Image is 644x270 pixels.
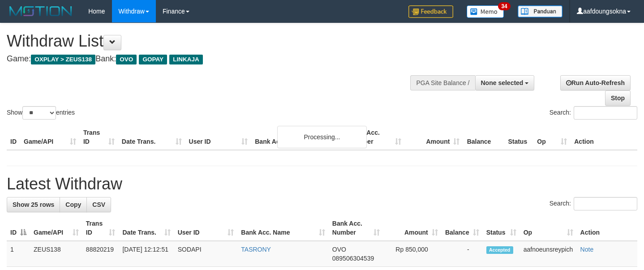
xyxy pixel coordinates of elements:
th: Game/API [20,124,80,150]
label: Search: [550,197,637,210]
th: ID [7,124,20,150]
span: Copy [65,201,81,208]
th: Status [504,124,533,150]
th: Bank Acc. Name [251,124,346,150]
img: panduan.png [518,5,562,17]
input: Search: [574,106,637,120]
th: Balance [463,124,504,150]
div: PGA Site Balance / [410,75,475,90]
a: Note [580,246,594,253]
h1: Withdraw List [7,32,421,50]
img: Feedback.jpg [408,5,453,18]
th: User ID [185,124,252,150]
th: Amount [405,124,464,150]
th: Date Trans.: activate to sort column ascending [119,215,174,241]
span: CSV [92,201,105,208]
td: 1 [7,241,30,267]
td: - [442,241,483,267]
th: Bank Acc. Name: activate to sort column ascending [237,215,328,241]
td: SODAPI [174,241,238,267]
th: Trans ID [80,124,118,150]
th: Trans ID: activate to sort column ascending [82,215,119,241]
td: ZEUS138 [30,241,82,267]
td: aafnoeunsreypich [520,241,577,267]
a: Stop [605,90,631,106]
label: Search: [550,106,637,120]
th: Action [571,124,637,150]
select: Showentries [22,106,56,120]
th: Status: activate to sort column ascending [483,215,520,241]
span: GOPAY [139,55,167,64]
span: LINKAJA [169,55,203,64]
span: OVO [332,246,346,253]
th: Date Trans. [118,124,185,150]
h4: Game: Bank: [7,55,421,64]
span: OXPLAY > ZEUS138 [31,55,95,64]
a: Copy [60,197,87,212]
th: Action [577,215,637,241]
th: Bank Acc. Number: activate to sort column ascending [329,215,384,241]
td: Rp 850,000 [383,241,441,267]
th: Op [533,124,571,150]
div: Processing... [277,126,367,148]
span: Accepted [486,246,513,254]
img: MOTION_logo.png [7,4,75,18]
a: CSV [86,197,111,212]
input: Search: [574,197,637,210]
span: OVO [116,55,137,64]
h1: Latest Withdraw [7,175,637,193]
span: 34 [498,2,510,10]
span: Show 25 rows [13,201,54,208]
a: Run Auto-Refresh [560,75,631,90]
th: User ID: activate to sort column ascending [174,215,238,241]
td: 88820219 [82,241,119,267]
label: Show entries [7,106,75,120]
img: Button%20Memo.svg [467,5,504,18]
th: Amount: activate to sort column ascending [383,215,441,241]
th: Op: activate to sort column ascending [520,215,577,241]
th: Bank Acc. Number [346,124,405,150]
th: ID: activate to sort column descending [7,215,30,241]
span: None selected [481,79,524,86]
span: Copy 089506304539 to clipboard [332,255,374,262]
th: Balance: activate to sort column ascending [442,215,483,241]
a: TASRONY [241,246,271,253]
td: [DATE] 12:12:51 [119,241,174,267]
button: None selected [475,75,535,90]
th: Game/API: activate to sort column ascending [30,215,82,241]
a: Show 25 rows [7,197,60,212]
